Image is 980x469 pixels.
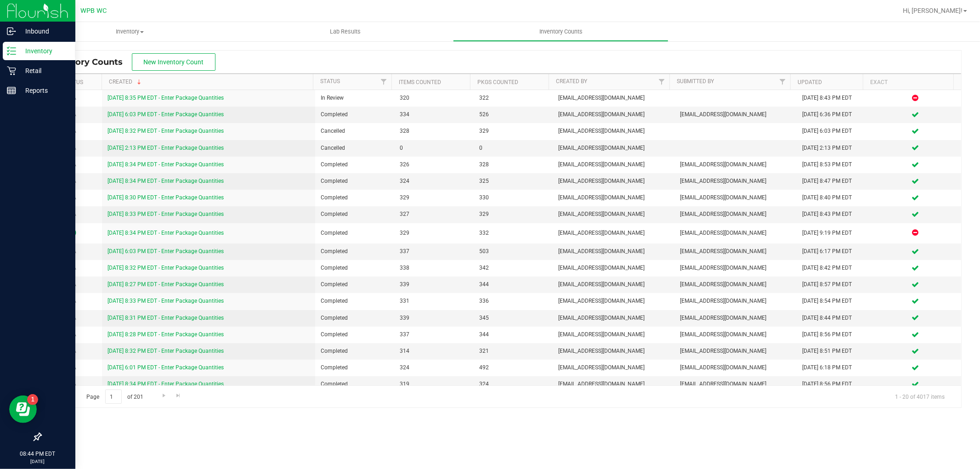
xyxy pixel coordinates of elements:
p: Reports [16,85,71,96]
span: [EMAIL_ADDRESS][DOMAIN_NAME] [680,210,791,219]
span: Completed [321,314,389,322]
span: Completed [321,177,389,186]
div: [DATE] 9:19 PM EDT [802,229,864,237]
a: [DATE] 8:30 PM EDT - Enter Package Quantities [108,194,224,201]
span: 503 [479,247,547,256]
a: [DATE] 8:32 PM EDT - Enter Package Quantities [108,265,224,271]
div: [DATE] 8:53 PM EDT [802,160,864,169]
span: 324 [479,380,547,389]
span: 339 [400,314,468,322]
span: 334 [400,110,468,119]
span: [EMAIL_ADDRESS][DOMAIN_NAME] [558,264,669,272]
div: [DATE] 6:03 PM EDT [802,127,864,136]
a: [DATE] 8:34 PM EDT - Enter Package Quantities [108,161,224,168]
span: 329 [479,127,547,136]
a: Items Counted [399,79,441,85]
a: [DATE] 8:34 PM EDT - Enter Package Quantities [108,230,224,236]
span: 0 [400,144,468,153]
span: [EMAIL_ADDRESS][DOMAIN_NAME] [558,363,669,372]
p: 08:44 PM EDT [4,450,71,458]
a: Inventory [22,22,238,41]
a: [DATE] 8:28 PM EDT - Enter Package Quantities [108,331,224,338]
span: 0 [479,144,547,153]
div: [DATE] 8:44 PM EDT [802,314,864,322]
span: [EMAIL_ADDRESS][DOMAIN_NAME] [680,297,791,305]
span: 329 [400,193,468,202]
a: [DATE] 8:35 PM EDT - Enter Package Quantities [108,95,224,101]
div: [DATE] 8:43 PM EDT [802,94,864,102]
a: Go to the next page [157,390,170,402]
a: [DATE] 6:03 PM EDT - Enter Package Quantities [108,111,224,118]
p: Inventory [16,45,71,57]
span: [EMAIL_ADDRESS][DOMAIN_NAME] [680,247,791,256]
span: Cancelled [321,127,389,136]
input: 1 [105,390,122,404]
span: [EMAIL_ADDRESS][DOMAIN_NAME] [558,247,669,256]
span: Completed [321,380,389,389]
a: [DATE] 8:34 PM EDT - Enter Package Quantities [108,381,224,387]
inline-svg: Reports [7,86,16,95]
button: New Inventory Count [132,53,215,71]
span: 329 [479,210,547,219]
span: [EMAIL_ADDRESS][DOMAIN_NAME] [558,127,669,136]
span: Completed [321,247,389,256]
span: Completed [321,297,389,305]
div: [DATE] 8:42 PM EDT [802,264,864,272]
span: 328 [400,127,468,136]
span: [EMAIL_ADDRESS][DOMAIN_NAME] [680,330,791,339]
span: 330 [479,193,547,202]
span: Page of 201 [79,390,151,404]
div: [DATE] 8:43 PM EDT [802,210,864,219]
span: 337 [400,330,468,339]
div: [DATE] 6:36 PM EDT [802,110,864,119]
a: Inventory Counts [453,22,668,41]
th: Exact [863,74,953,90]
span: Completed [321,264,389,272]
a: Pkgs Counted [477,79,518,85]
span: 344 [479,330,547,339]
span: [EMAIL_ADDRESS][DOMAIN_NAME] [558,193,669,202]
inline-svg: Retail [7,66,16,75]
span: [EMAIL_ADDRESS][DOMAIN_NAME] [680,380,791,389]
span: 337 [400,247,468,256]
span: [EMAIL_ADDRESS][DOMAIN_NAME] [558,160,669,169]
p: Retail [16,65,71,76]
span: [EMAIL_ADDRESS][DOMAIN_NAME] [680,229,791,237]
p: [DATE] [4,458,71,465]
a: Filter [376,74,391,90]
span: Completed [321,193,389,202]
a: [DATE] 8:32 PM EDT - Enter Package Quantities [108,128,224,134]
span: [EMAIL_ADDRESS][DOMAIN_NAME] [558,330,669,339]
span: Cancelled [321,144,389,153]
span: [EMAIL_ADDRESS][DOMAIN_NAME] [558,177,669,186]
span: 345 [479,314,547,322]
a: [DATE] 6:01 PM EDT - Enter Package Quantities [108,364,224,371]
span: [EMAIL_ADDRESS][DOMAIN_NAME] [680,193,791,202]
span: Completed [321,229,389,237]
span: 329 [400,229,468,237]
span: [EMAIL_ADDRESS][DOMAIN_NAME] [680,160,791,169]
span: Completed [321,110,389,119]
div: [DATE] 8:40 PM EDT [802,193,864,202]
a: Go to the last page [172,390,185,402]
a: Created [109,79,143,85]
span: [EMAIL_ADDRESS][DOMAIN_NAME] [680,347,791,356]
span: 344 [479,280,547,289]
span: 314 [400,347,468,356]
div: [DATE] 8:56 PM EDT [802,380,864,389]
iframe: Resource center unread badge [27,394,38,405]
span: 342 [479,264,547,272]
span: Lab Results [317,28,373,36]
span: 492 [479,363,547,372]
span: 328 [479,160,547,169]
a: Created By [556,78,587,85]
div: [DATE] 6:18 PM EDT [802,363,864,372]
span: [EMAIL_ADDRESS][DOMAIN_NAME] [558,144,669,153]
span: Inventory Counts [48,57,132,67]
span: [EMAIL_ADDRESS][DOMAIN_NAME] [680,280,791,289]
span: Completed [321,330,389,339]
span: [EMAIL_ADDRESS][DOMAIN_NAME] [680,177,791,186]
a: Filter [775,74,790,90]
span: [EMAIL_ADDRESS][DOMAIN_NAME] [680,264,791,272]
inline-svg: Inventory [7,46,16,56]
